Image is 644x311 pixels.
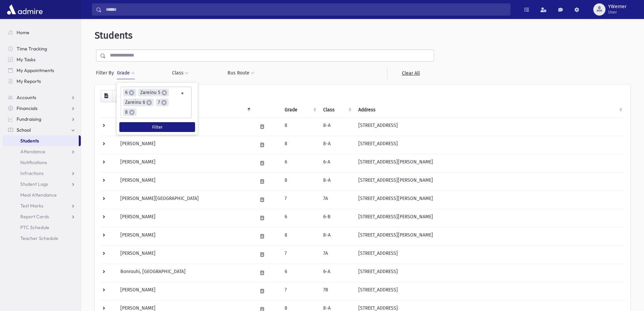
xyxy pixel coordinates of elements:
span: Time Tracking [17,46,47,52]
span: Report Cards [20,214,49,220]
a: School [3,125,81,135]
td: 7 [281,245,319,264]
td: 7 [281,282,319,300]
span: Student Logs [20,181,48,187]
a: Notifications [3,157,81,168]
td: [PERSON_NAME] [116,172,254,191]
td: 6-A [319,154,354,172]
th: Address: activate to sort column ascending [354,102,625,118]
a: PTC Schedule [3,222,81,233]
td: [STREET_ADDRESS][PERSON_NAME] [354,172,625,191]
td: 6-B [319,209,354,227]
td: 8 [281,227,319,245]
span: My Reports [17,78,41,84]
span: × [129,110,135,115]
td: 7B [319,282,354,300]
span: × [146,100,152,105]
td: [STREET_ADDRESS] [354,245,625,264]
th: Student: activate to sort column descending [116,102,254,118]
input: Search [102,3,510,16]
td: 6 [281,264,319,282]
td: [PERSON_NAME] [116,209,254,227]
span: Students [20,138,39,144]
a: Teacher Schedule [3,233,81,244]
span: Filter By [96,69,117,76]
td: 6 [281,209,319,227]
li: Zareinu 5 [138,89,169,96]
td: [STREET_ADDRESS] [354,282,625,300]
td: [PERSON_NAME] [116,227,254,245]
span: Accounts [17,94,36,101]
td: [PERSON_NAME] [116,136,254,154]
span: × [129,90,134,95]
td: 8-A [319,172,354,191]
li: 6 [123,89,136,96]
td: 8 [281,172,319,191]
a: Report Cards [3,211,81,222]
span: My Tasks [17,57,35,63]
td: [STREET_ADDRESS][PERSON_NAME] [354,227,625,245]
a: Time Tracking [3,43,81,54]
span: PTC Schedule [20,224,49,230]
img: AdmirePro [5,3,44,16]
a: Home [3,27,81,38]
td: 7A [319,245,354,264]
td: [PERSON_NAME] [116,282,254,300]
a: Meal Attendance [3,190,81,200]
a: Students [3,135,79,146]
span: Home [17,29,29,36]
span: Students [95,30,133,41]
td: [STREET_ADDRESS] [354,264,625,282]
a: Accounts [3,92,81,103]
button: Class [172,67,189,79]
a: Infractions [3,168,81,179]
a: Fundraising [3,114,81,125]
li: 8 [123,108,137,116]
button: Print [112,90,126,102]
a: Attendance [3,146,81,157]
td: 8 [281,117,319,136]
span: Fundraising [17,116,41,122]
button: Bus Route [227,67,255,79]
button: CSV [100,90,113,102]
th: Class: activate to sort column ascending [319,102,354,118]
span: Teacher Schedule [20,235,58,241]
td: 6-A [319,264,354,282]
th: Grade: activate to sort column ascending [281,102,319,118]
span: Financials [17,105,38,111]
a: Student Logs [3,179,81,190]
td: Bonrouhi, [GEOGRAPHIC_DATA] [116,264,254,282]
td: 8-A [319,117,354,136]
td: [STREET_ADDRESS][PERSON_NAME] [354,191,625,209]
button: Grade [117,67,135,79]
li: 7 [156,98,169,106]
span: Infractions [20,170,44,176]
span: Remove all items [181,89,184,97]
li: Zareinu 6 [123,98,154,106]
td: 7 [281,191,319,209]
span: YWerner [608,4,626,9]
span: Notifications [20,159,47,165]
a: Clear All [387,67,434,79]
a: My Tasks [3,54,81,65]
span: User [608,9,626,15]
span: My Appointments [17,67,54,73]
td: [STREET_ADDRESS][PERSON_NAME] [354,209,625,227]
a: Test Marks [3,200,81,211]
td: 8 [281,136,319,154]
button: Filter [119,122,195,132]
td: [PERSON_NAME][GEOGRAPHIC_DATA] [116,191,254,209]
span: Attendance [20,149,45,155]
a: Financials [3,103,81,114]
span: Meal Attendance [20,192,57,198]
td: 8-A [319,136,354,154]
td: [STREET_ADDRESS] [354,136,625,154]
td: [STREET_ADDRESS] [354,117,625,136]
td: 8-A [319,227,354,245]
td: 7A [319,191,354,209]
a: My Appointments [3,65,81,76]
span: × [161,100,167,105]
td: [PERSON_NAME] [116,154,254,172]
td: [PERSON_NAME] [116,245,254,264]
span: Test Marks [20,203,43,209]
